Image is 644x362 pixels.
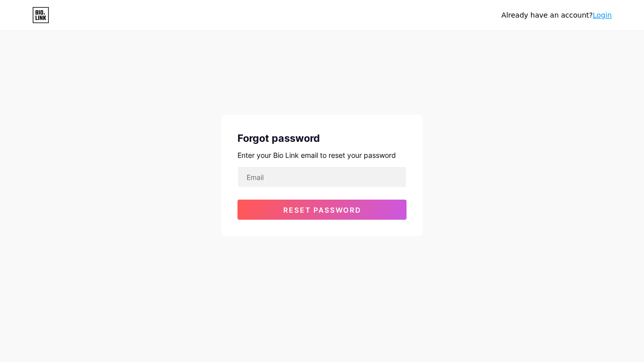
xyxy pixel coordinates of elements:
div: Enter your Bio Link email to reset your password [237,150,407,160]
a: Login [593,11,612,19]
button: Reset password [237,200,407,220]
input: Email [238,167,406,187]
div: Forgot password [237,131,407,146]
div: Already have an account? [502,10,612,21]
span: Reset password [283,206,361,214]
